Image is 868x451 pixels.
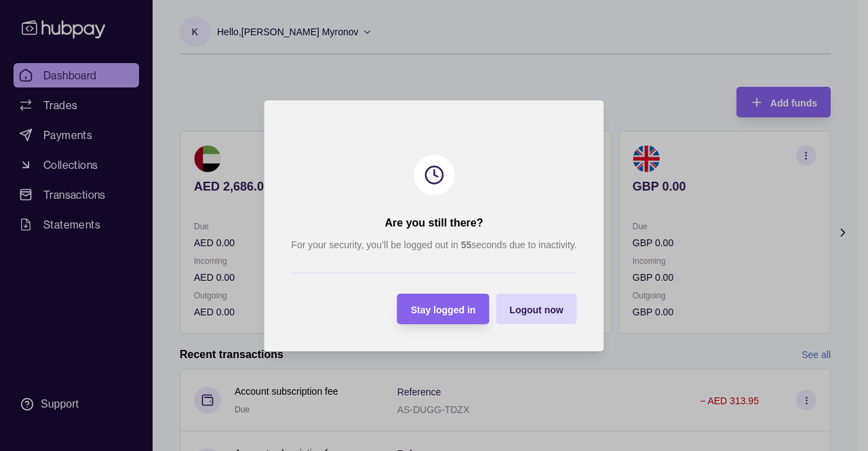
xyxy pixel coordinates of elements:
[509,304,563,315] span: Logout now
[496,294,576,324] button: Logout now
[411,304,476,315] span: Stay logged in
[291,237,576,252] p: For your security, you’ll be logged out in seconds due to inactivity.
[461,239,472,250] strong: 55
[397,294,490,324] button: Stay logged in
[385,216,484,231] h2: Are you still there?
